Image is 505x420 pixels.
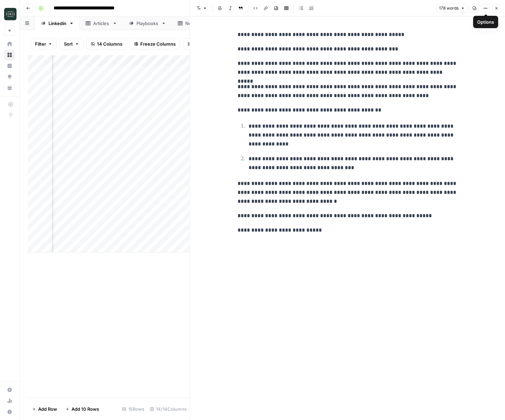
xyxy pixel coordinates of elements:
[86,38,127,49] button: 14 Columns
[4,60,15,71] a: Insights
[4,82,15,93] a: Your Data
[31,38,57,49] button: Filter
[72,406,99,412] span: Add 10 Rows
[172,16,223,30] a: Newsletter
[436,4,468,13] button: 178 words
[4,49,15,60] a: Browse
[80,16,123,30] a: Articles
[4,38,15,49] a: Home
[35,40,46,47] span: Filter
[38,406,57,412] span: Add Row
[147,404,189,415] div: 14/14 Columns
[4,8,17,20] img: Catalyst Logo
[93,20,110,27] div: Articles
[59,38,84,49] button: Sort
[119,404,147,415] div: 15 Rows
[28,404,61,415] button: Add Row
[35,16,80,30] a: Linkedin
[4,5,15,23] button: Workspace: Catalyst
[61,404,103,415] button: Add 10 Rows
[439,5,459,11] span: 178 words
[4,395,15,406] a: Usage
[97,40,122,47] span: 14 Columns
[130,38,180,49] button: Freeze Columns
[136,20,158,27] div: Playbooks
[4,406,15,417] button: Help + Support
[140,40,176,47] span: Freeze Columns
[48,20,66,27] div: Linkedin
[4,71,15,82] a: Opportunities
[4,384,15,395] a: Settings
[64,40,73,47] span: Sort
[185,20,209,27] div: Newsletter
[123,16,172,30] a: Playbooks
